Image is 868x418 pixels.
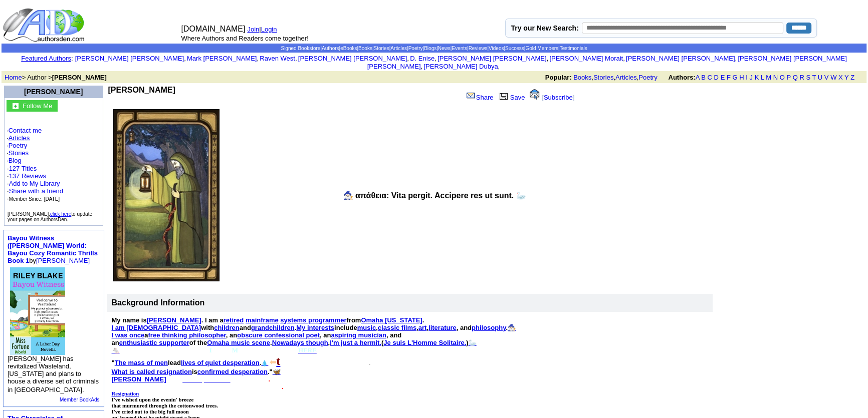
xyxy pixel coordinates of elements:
[746,74,748,81] a: I
[232,346,238,354] span: M
[75,55,847,70] font: , , , , , , , , , ,
[373,46,389,51] a: Stories
[298,346,317,354] a: HERE
[112,368,192,375] a: What is called resignation
[112,375,166,383] a: [PERSON_NAME]
[259,56,260,62] font: i
[281,46,587,51] span: | | | | | | | | | | | | | |
[737,56,738,62] font: i
[438,46,451,51] a: News
[9,157,22,164] a: Blog
[13,103,19,109] img: gc.jpg
[272,339,328,346] a: Nowadays though
[9,142,28,149] a: Poetry
[204,375,231,383] span: le sentier
[280,316,346,324] a: systems programmer
[204,346,209,354] span: H
[237,331,320,339] a: obscure confessional poet
[343,191,526,200] b: 🧙🏻‍♂️ απάθεια: Vita pergit. Accipere res ut sunt. 🦢
[786,74,790,81] a: P
[247,26,259,33] a: Join
[23,101,52,110] a: Follow Me
[806,74,810,81] a: S
[625,56,626,62] font: i
[8,234,98,264] a: Bayou Witness ([PERSON_NAME] World: Bayou Cozy Romantic Thrills Book 1
[727,74,731,81] a: F
[246,316,279,324] a: mainframe
[297,56,298,62] font: i
[378,324,416,331] a: classic films
[549,55,623,62] a: [PERSON_NAME] Morait
[212,346,231,354] span: DDEN
[8,355,99,393] font: [PERSON_NAME] has revitalized Wasteland, [US_STATE] and plans to house a diverse set of criminals...
[112,324,201,331] a: I am [DEMOGRAPHIC_DATA]
[182,375,202,383] a: Suivez
[119,339,189,346] a: enthusiastic supporter
[50,211,71,217] a: click here
[231,375,269,383] font: des papillons
[544,94,573,101] a: Subscribe
[548,56,549,62] font: i
[812,74,816,81] a: T
[7,127,101,203] font: · · · · ·
[615,74,637,81] a: Articles
[573,94,575,101] font: ]
[410,55,435,62] a: D. Enise
[23,102,52,110] font: Follow Me
[340,46,357,51] a: eBooks
[259,26,280,33] font: |
[9,180,60,187] a: Add to My Library
[383,339,466,346] a: Je suis L'Homme Solitaire.
[714,74,718,81] a: D
[209,346,212,354] span: I
[112,298,205,307] b: Background Information
[261,360,268,366] a: 💧
[361,316,422,324] a: Omaha [US_STATE]
[276,354,280,367] span: t
[367,55,847,70] a: [PERSON_NAME] [PERSON_NAME] [PERSON_NAME]
[766,74,771,81] a: M
[505,46,524,51] a: Success
[24,88,83,96] a: [PERSON_NAME]
[108,86,175,94] b: [PERSON_NAME]
[181,35,308,42] font: Where Authors and Readers come together!
[21,55,71,62] a: Featured Authors
[270,358,276,366] span: ⬅
[282,383,284,390] span: .
[720,74,725,81] a: E
[452,46,467,51] a: Events
[112,331,145,339] a: I was once
[732,74,737,81] a: G
[424,46,437,51] a: Blogs
[112,396,194,402] b: I've wished upon the evenin' breeze
[148,331,226,339] a: free thinking philosopher
[273,368,281,375] a: 🦋
[268,375,270,383] b: .
[489,46,504,51] a: Videos
[850,74,854,81] a: Z
[9,127,42,134] a: Contact me
[108,95,334,105] iframe: fb:like Facebook Social Plugin
[261,26,277,33] a: Login
[9,149,29,157] a: Stories
[469,46,488,51] a: Reviews
[112,402,218,408] b: that murmured through the cottonwood trees.
[8,234,98,264] font: by
[112,316,424,324] span: My name is . I am a from .
[466,94,494,101] a: Share
[331,331,386,339] a: aspiring musician
[498,92,509,100] img: library.gif
[369,359,371,366] span: .
[701,74,706,81] a: B
[197,368,268,375] a: confirmed desperation
[5,74,107,81] font: > Author >
[10,267,65,355] img: 80155.jpg
[115,359,168,366] a: The mass of men
[181,359,260,366] a: lives of quiet desperation
[214,324,240,331] a: children
[296,324,334,331] a: My interests
[112,359,281,366] span: " lead .
[330,339,381,346] a: I'm just a hermit.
